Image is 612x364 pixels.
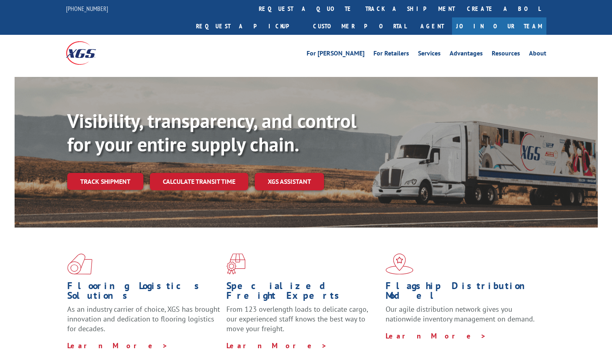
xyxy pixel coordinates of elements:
[67,341,168,350] a: Learn More >
[67,281,220,304] h1: Flooring Logistics Solutions
[226,281,380,304] h1: Specialized Freight Experts
[452,17,546,35] a: Join Our Team
[255,173,324,190] a: XGS ASSISTANT
[67,173,143,190] a: Track shipment
[307,50,365,59] a: For [PERSON_NAME]
[67,304,220,333] span: As an industry carrier of choice, XGS has brought innovation and dedication to flooring logistics...
[150,173,248,190] a: Calculate transit time
[226,253,245,275] img: xgs-icon-focused-on-flooring-red
[386,304,535,324] span: Our agile distribution network gives you nationwide inventory management on demand.
[373,50,409,59] a: For Retailers
[492,50,520,59] a: Resources
[529,50,546,59] a: About
[412,17,452,35] a: Agent
[66,4,108,13] a: [PHONE_NUMBER]
[386,281,539,304] h1: Flagship Distribution Model
[67,253,92,275] img: xgs-icon-total-supply-chain-intelligence-red
[67,108,356,157] b: Visibility, transparency, and control for your entire supply chain.
[386,253,414,275] img: xgs-icon-flagship-distribution-model-red
[418,50,441,59] a: Services
[450,50,483,59] a: Advantages
[226,341,327,350] a: Learn More >
[190,17,307,35] a: Request a pickup
[307,17,412,35] a: Customer Portal
[226,304,380,341] p: From 123 overlength loads to delicate cargo, our experienced staff knows the best way to move you...
[386,331,486,341] a: Learn More >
